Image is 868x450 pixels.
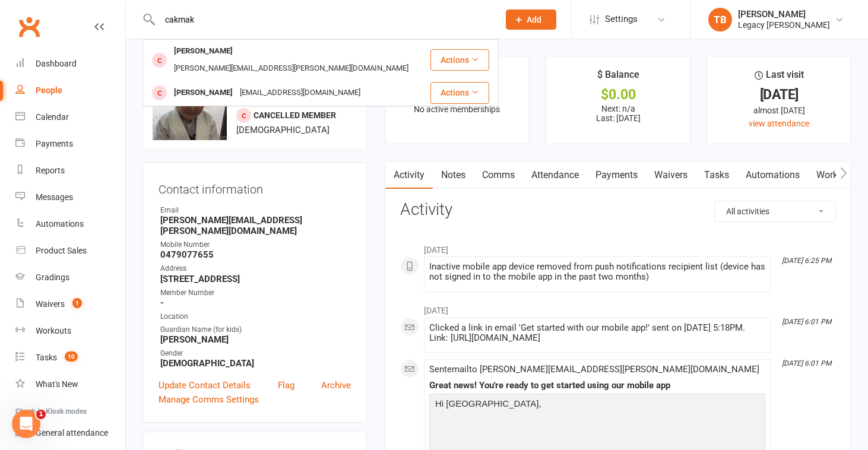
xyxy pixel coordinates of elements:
[321,378,351,392] a: Archive
[159,392,259,407] a: Manage Comms Settings
[160,334,351,345] strong: [PERSON_NAME]
[782,318,831,326] i: [DATE] 6:01 PM
[36,272,69,282] div: Gradings
[160,324,351,335] div: Guardian Name (for kids)
[160,358,351,369] strong: [DEMOGRAPHIC_DATA]
[15,264,125,291] a: Gradings
[429,381,765,391] div: Great news! You're ready to get started using our mobile app
[36,85,62,95] div: People
[15,371,125,398] a: What's New
[430,49,489,71] button: Actions
[15,50,125,77] a: Dashboard
[15,344,125,371] a: Tasks 10
[755,67,804,88] div: Last visit
[160,249,351,260] strong: 0479077655
[646,161,696,189] a: Waivers
[15,318,125,344] a: Workouts
[597,67,639,88] div: $ Balance
[160,287,351,299] div: Member Number
[12,410,40,438] iframe: Intercom live chat
[36,139,73,148] div: Payments
[15,184,125,211] a: Messages
[170,60,412,77] div: [PERSON_NAME][EMAIL_ADDRESS][PERSON_NAME][DOMAIN_NAME]
[808,161,864,189] a: Workouts
[557,104,679,123] p: Next: n/a Last: [DATE]
[15,157,125,184] a: Reports
[36,299,65,309] div: Waivers
[36,326,71,335] div: Workouts
[15,131,125,157] a: Payments
[15,211,125,237] a: Automations
[782,359,831,367] i: [DATE] 6:01 PM
[159,378,251,392] a: Update Contact Details
[15,291,125,318] a: Waivers 1
[65,351,78,362] span: 10
[429,364,759,375] span: Sent email to [PERSON_NAME][EMAIL_ADDRESS][PERSON_NAME][DOMAIN_NAME]
[430,82,489,103] button: Actions
[160,311,351,322] div: Location
[170,43,236,60] div: [PERSON_NAME]
[749,119,809,128] a: view attendance
[36,192,73,202] div: Messages
[718,88,840,101] div: [DATE]
[236,125,330,135] span: [DEMOGRAPHIC_DATA]
[36,246,87,255] div: Product Sales
[432,397,762,414] p: Hi [GEOGRAPHIC_DATA],
[160,215,351,236] strong: [PERSON_NAME][EMAIL_ADDRESS][PERSON_NAME][DOMAIN_NAME]
[506,9,556,30] button: Add
[159,178,351,196] h3: Contact information
[15,77,125,104] a: People
[429,323,765,343] div: Clicked a link in email 'Get started with our mobile app!' sent on [DATE] 5:18PM. Link: [URL][DOM...
[15,420,125,446] a: General attendance kiosk mode
[170,84,236,102] div: [PERSON_NAME]
[737,161,808,189] a: Automations
[557,88,679,101] div: $0.00
[718,104,840,117] div: almost [DATE]
[236,84,364,102] div: [EMAIL_ADDRESS][DOMAIN_NAME]
[782,256,831,265] i: [DATE] 6:25 PM
[527,15,541,24] span: Add
[738,9,830,20] div: [PERSON_NAME]
[400,298,836,317] li: [DATE]
[160,274,351,284] strong: [STREET_ADDRESS]
[160,263,351,274] div: Address
[400,237,836,256] li: [DATE]
[433,161,474,189] a: Notes
[160,239,351,251] div: Mobile Number
[36,166,65,175] div: Reports
[429,262,765,282] div: Inactive mobile app device removed from push notifications recipient list (device has not signed ...
[738,20,830,30] div: Legacy [PERSON_NAME]
[160,348,351,359] div: Gender
[696,161,737,189] a: Tasks
[160,297,351,308] strong: -
[14,12,44,42] a: Clubworx
[36,219,84,229] div: Automations
[36,410,46,419] span: 1
[72,298,82,308] span: 1
[36,428,108,438] div: General attendance
[385,161,433,189] a: Activity
[156,11,490,28] input: Search...
[400,201,836,219] h3: Activity
[523,161,587,189] a: Attendance
[605,6,638,33] span: Settings
[414,104,500,114] span: No active memberships
[36,112,69,122] div: Calendar
[15,104,125,131] a: Calendar
[36,379,78,389] div: What's New
[254,110,336,120] span: Cancelled member
[587,161,646,189] a: Payments
[474,161,523,189] a: Comms
[36,59,77,68] div: Dashboard
[278,378,294,392] a: Flag
[15,237,125,264] a: Product Sales
[708,8,732,31] div: TB
[36,353,57,362] div: Tasks
[160,205,351,216] div: Email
